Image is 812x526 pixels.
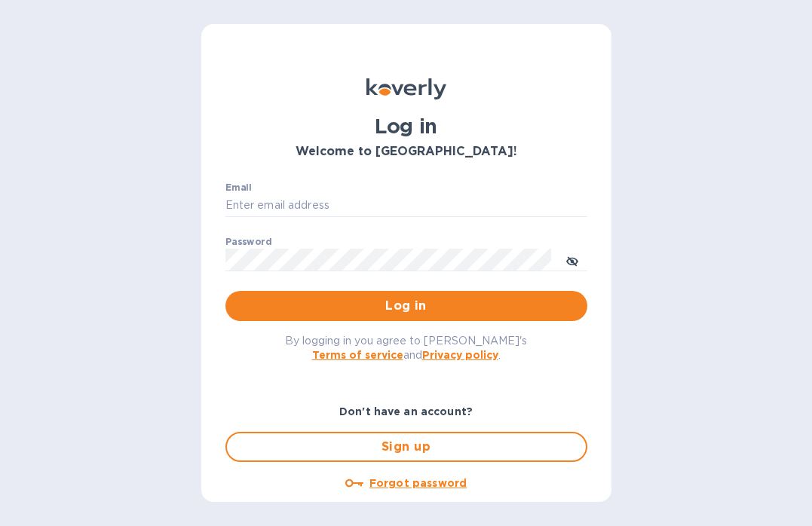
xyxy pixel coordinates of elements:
[312,349,403,361] a: Terms of service
[239,438,574,456] span: Sign up
[225,115,587,139] h1: Log in
[225,194,587,217] input: Enter email address
[285,335,527,361] span: By logging in you agree to [PERSON_NAME]'s and .
[366,78,446,99] img: Koverly
[237,297,575,315] span: Log in
[225,184,252,193] label: Email
[225,432,587,462] button: Sign up
[422,349,498,361] a: Privacy policy
[225,238,271,247] label: Password
[557,245,587,275] button: toggle password visibility
[369,477,467,489] u: Forgot password
[225,145,587,159] h3: Welcome to [GEOGRAPHIC_DATA]!
[225,291,587,321] button: Log in
[339,405,473,417] b: Don't have an account?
